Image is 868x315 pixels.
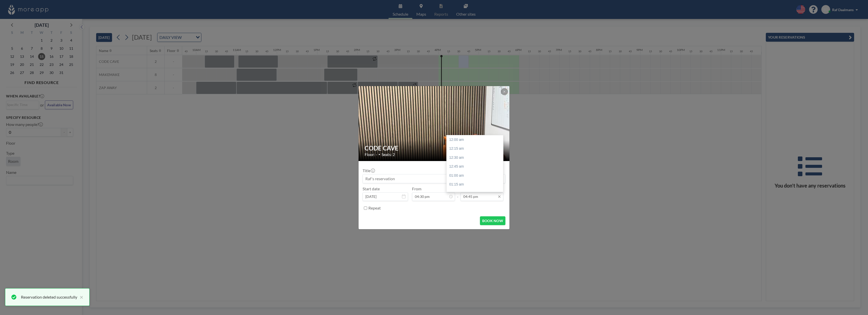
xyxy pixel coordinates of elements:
label: Title [363,168,374,173]
div: 12:15 am [447,144,503,153]
button: BOOK NOW [480,216,505,225]
img: 537.jpg [359,22,510,224]
span: - [457,188,458,199]
div: 01:30 am [447,189,503,198]
div: Reservation deleted successfully [21,294,77,300]
span: Seats: 2 [382,152,395,157]
div: 01:15 am [447,180,503,189]
div: 12:30 am [447,153,503,162]
h2: CODE CAVE [365,144,504,152]
div: 12:45 am [447,162,503,171]
input: Raf's reservation [363,174,505,183]
span: • [378,152,380,156]
button: close [77,294,83,300]
div: 01:00 am [447,171,503,180]
label: From [412,186,421,191]
label: Start date [363,186,380,191]
span: Floor: - [365,152,377,157]
div: 12:00 am [447,135,503,144]
label: Repeat [368,205,381,211]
